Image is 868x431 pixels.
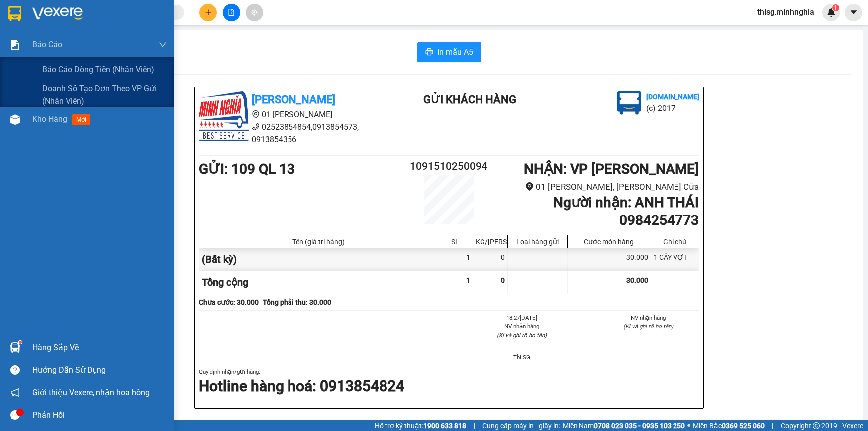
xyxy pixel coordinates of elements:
[623,323,673,330] i: (Kí và ghi rõ họ tên)
[32,114,67,124] span: Kho hàng
[501,276,505,284] span: 0
[10,114,20,125] img: warehouse-icon
[10,388,20,397] span: notification
[19,341,22,344] sup: 1
[438,248,473,271] div: 1
[423,93,516,106] b: Gửi khách hàng
[223,4,240,21] button: file-add
[32,340,167,355] div: Hàng sắp về
[246,4,263,21] button: aim
[772,420,773,431] span: |
[651,248,699,271] div: 1 CÂY VỢT
[471,322,574,331] li: NV nhận hàng
[525,182,534,191] span: environment
[570,238,648,246] div: Cước món hàng
[32,363,167,378] div: Hướng dẫn sử dụng
[263,298,331,306] b: Tổng phải thu: 30.000
[252,110,260,118] span: environment
[473,248,508,271] div: 0
[845,4,862,21] button: caret-down
[199,367,699,397] div: Quy định nhận/gửi hàng :
[813,422,820,429] span: copyright
[654,238,696,246] div: Ghi chú
[32,38,62,51] span: Báo cáo
[617,91,641,115] img: logo.jpg
[693,420,765,431] span: Miền Bắc
[832,4,839,11] sup: 1
[524,161,699,177] b: NHẬN : VP [PERSON_NAME]
[199,91,249,141] img: logo.jpg
[10,342,20,353] img: warehouse-icon
[252,123,260,131] span: phone
[10,410,20,420] span: message
[563,420,685,431] span: Miền Nam
[437,46,473,58] span: In mẫu A5
[42,82,167,107] span: Doanh số tạo đơn theo VP gửi (nhân viên)
[199,248,438,271] div: (Bất kỳ)
[594,422,685,430] strong: 0708 023 035 - 0935 103 250
[72,114,90,125] span: mới
[199,298,259,306] b: Chưa cước : 30.000
[568,248,651,271] div: 30.000
[482,420,560,431] span: Cung cấp máy in - giấy in:
[205,9,212,16] span: plus
[375,420,466,431] span: Hỗ trợ kỹ thuật:
[202,276,248,288] span: Tổng cộng
[32,386,150,399] span: Giới thiệu Vexere, nhận hoa hồng
[199,4,217,21] button: plus
[687,424,690,428] span: ⚪️
[476,238,505,246] div: KG/[PERSON_NAME]
[425,48,433,57] span: printer
[417,42,481,62] button: printerIn mẫu A5
[251,9,258,16] span: aim
[722,422,765,430] strong: 0369 525 060
[199,108,384,121] li: 01 [PERSON_NAME]
[159,41,167,49] span: down
[441,238,470,246] div: SL
[646,102,699,114] li: (c) 2017
[199,121,384,146] li: 02523854854,0913854573, 0913854356
[42,63,154,76] span: Báo cáo dòng tiền (nhân viên)
[749,6,822,18] span: thisg.minhnghia
[471,353,574,362] li: Thi SG
[597,313,699,322] li: NV nhận hàng
[553,194,699,228] b: Người nhận : ANH THÁI 0984254773
[228,9,235,16] span: file-add
[252,93,335,106] b: [PERSON_NAME]
[849,8,858,17] span: caret-down
[490,180,699,194] li: 01 [PERSON_NAME], [PERSON_NAME] Cửa
[646,93,699,101] b: [DOMAIN_NAME]
[510,238,565,246] div: Loại hàng gửi
[8,6,21,21] img: logo-vxr
[199,377,404,395] strong: Hotline hàng hoá: 0913854824
[10,40,20,50] img: solution-icon
[474,420,475,431] span: |
[423,422,466,430] strong: 1900 633 818
[202,238,435,246] div: Tên (giá trị hàng)
[32,408,167,423] div: Phản hồi
[407,158,491,175] h2: 1091510250094
[834,4,837,11] span: 1
[466,276,470,284] span: 1
[827,8,836,17] img: icon-new-feature
[10,365,20,375] span: question-circle
[497,332,547,339] i: (Kí và ghi rõ họ tên)
[199,161,295,177] b: GỬI : 109 QL 13
[626,276,648,284] span: 30.000
[471,313,574,322] li: 18:27[DATE]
